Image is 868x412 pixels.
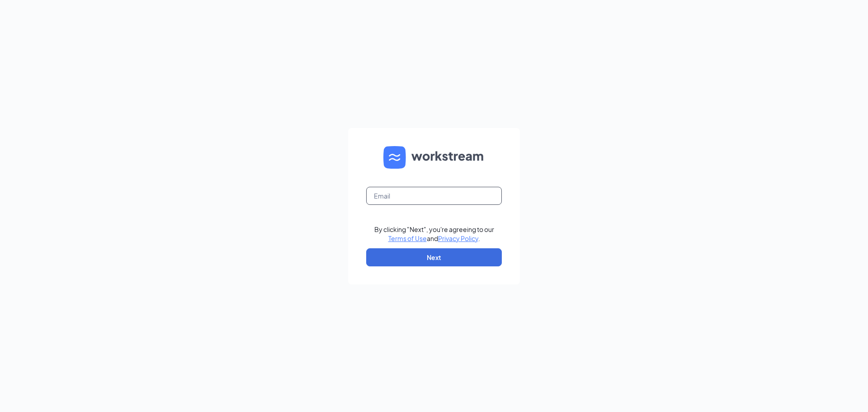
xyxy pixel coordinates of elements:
[438,234,478,242] a: Privacy Policy
[383,146,485,169] img: WS logo and Workstream text
[366,248,502,266] button: Next
[374,225,494,243] div: By clicking "Next", you're agreeing to our and .
[366,187,502,205] input: Email
[388,234,427,242] a: Terms of Use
